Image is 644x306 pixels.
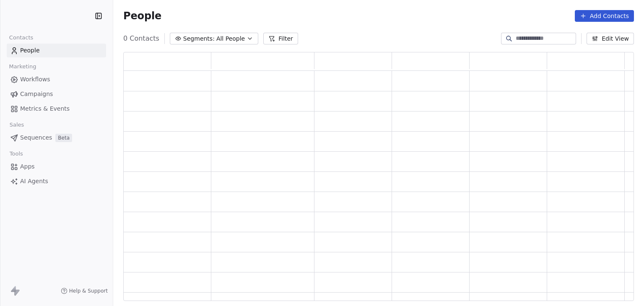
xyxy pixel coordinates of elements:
[20,162,35,171] span: Apps
[20,75,50,84] span: Workflows
[216,34,245,43] span: All People
[183,34,215,43] span: Segments:
[587,33,634,44] button: Edit View
[20,104,70,113] span: Metrics & Events
[20,133,52,142] span: Sequences
[7,160,106,174] a: Apps
[7,131,106,145] a: SequencesBeta
[20,46,40,55] span: People
[7,174,106,188] a: AI Agents
[7,87,106,101] a: Campaigns
[5,60,40,73] span: Marketing
[575,10,634,22] button: Add Contacts
[61,288,108,294] a: Help & Support
[69,288,108,294] span: Help & Support
[123,10,161,22] span: People
[55,134,72,142] span: Beta
[6,119,28,131] span: Sales
[20,177,48,186] span: AI Agents
[263,33,298,44] button: Filter
[6,148,26,160] span: Tools
[5,31,37,44] span: Contacts
[7,73,106,86] a: Workflows
[20,90,53,99] span: Campaigns
[7,44,106,57] a: People
[123,34,159,44] span: 0 Contacts
[7,102,106,116] a: Metrics & Events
